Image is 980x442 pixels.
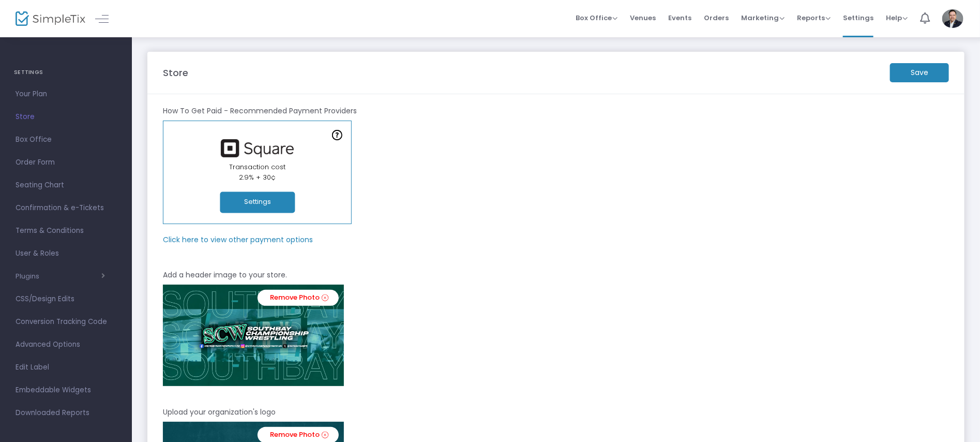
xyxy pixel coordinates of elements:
span: Order Form [16,156,116,169]
span: Downloaded Reports [16,406,116,420]
img: square.png [216,139,299,157]
h4: SETTINGS [14,62,118,83]
span: Your Plan [16,87,116,101]
span: Box Office [576,13,617,23]
button: Settings [220,192,295,213]
span: Venues [630,5,656,31]
img: question-mark [332,130,342,140]
span: Transaction cost [229,162,285,172]
span: Store [16,110,116,124]
span: Embeddable Widgets [16,384,116,397]
span: Orders [704,5,729,31]
span: Terms & Conditions [16,224,116,238]
span: Reports [797,13,831,23]
span: 2.9% + 30¢ [239,172,276,182]
m-panel-subtitle: How To Get Paid - Recommended Payment Providers [163,106,357,116]
img: scwbanner2560x1440.png [163,285,344,387]
span: CSS/Design Edits [16,292,116,306]
span: Marketing [741,13,785,23]
button: Plugins [16,272,105,281]
m-panel-subtitle: Click here to view other payment options [163,234,313,245]
span: Edit Label [16,361,116,374]
span: Box Office [16,133,116,146]
span: User & Roles [16,247,116,260]
span: Events [668,5,691,31]
m-panel-title: Store [163,66,188,80]
span: Seating Chart [16,179,116,192]
span: Confirmation & e-Tickets [16,201,116,215]
m-panel-subtitle: Add a header image to your store. [163,270,287,281]
span: Settings [843,5,873,31]
m-button: Save [890,63,949,82]
span: Conversion Tracking Code [16,315,116,329]
a: Remove Photo [258,290,339,306]
m-panel-subtitle: Upload your organization's logo [163,407,276,418]
span: Help [886,13,908,23]
span: Advanced Options [16,338,116,351]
